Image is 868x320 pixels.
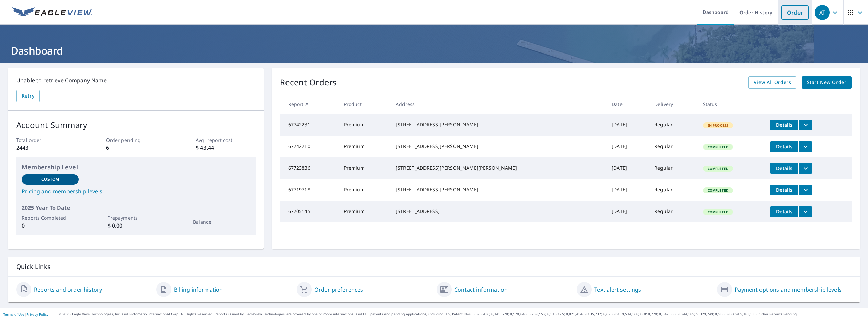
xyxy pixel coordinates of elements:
[798,206,812,217] button: filesDropdownBtn-67705145
[196,136,255,144] p: Avg. report cost
[704,166,732,171] span: Completed
[3,312,24,317] a: Terms of Use
[16,76,256,84] p: Unable to retrieve Company Name
[3,312,48,316] p: |
[41,176,59,183] p: Custom
[770,120,798,130] button: detailsBtn-67742231
[338,201,391,222] td: Premium
[16,90,40,102] button: Retry
[8,44,860,58] h1: Dashboard
[16,262,852,271] p: Quick Links
[606,94,649,114] th: Date
[807,78,846,87] span: Start New Order
[26,312,48,317] a: Privacy Policy
[649,179,697,201] td: Regular
[314,285,363,294] a: Order preferences
[280,136,338,157] td: 67742210
[22,204,250,212] p: 2025 Year To Date
[774,208,794,215] span: Details
[22,214,79,221] p: Reports Completed
[16,119,256,131] p: Account Summary
[396,143,601,150] div: [STREET_ADDRESS][PERSON_NAME]
[770,206,798,217] button: detailsBtn-67705145
[798,120,812,130] button: filesDropdownBtn-67742231
[22,187,250,195] a: Pricing and membership levels
[798,163,812,174] button: filesDropdownBtn-67723836
[338,136,391,157] td: Premium
[280,201,338,222] td: 67705145
[748,76,796,89] a: View All Orders
[649,157,697,179] td: Regular
[606,201,649,222] td: [DATE]
[606,136,649,157] td: [DATE]
[280,94,338,114] th: Report #
[704,210,732,214] span: Completed
[754,78,791,87] span: View All Orders
[606,179,649,201] td: [DATE]
[781,5,809,20] a: Order
[649,136,697,157] td: Regular
[396,121,601,128] div: [STREET_ADDRESS][PERSON_NAME]
[454,285,508,294] a: Contact information
[59,312,865,317] p: © 2025 Eagle View Technologies, Inc. and Pictometry International Corp. All Rights Reserved. Repo...
[338,179,391,201] td: Premium
[815,5,830,20] div: AT
[649,94,697,114] th: Delivery
[802,76,852,89] a: Start New Order
[798,141,812,152] button: filesDropdownBtn-67742210
[107,221,164,230] p: $ 0.00
[774,143,794,150] span: Details
[594,285,641,294] a: Text alert settings
[338,157,391,179] td: Premium
[704,188,732,193] span: Completed
[280,179,338,201] td: 67719718
[649,114,697,136] td: Regular
[174,285,223,294] a: Billing information
[34,285,102,294] a: Reports and order history
[193,218,250,226] p: Balance
[16,136,76,144] p: Total order
[280,157,338,179] td: 67723836
[735,285,842,294] a: Payment options and membership levels
[770,185,798,195] button: detailsBtn-67719718
[22,163,250,172] p: Membership Level
[396,208,601,215] div: [STREET_ADDRESS]
[280,76,337,89] p: Recent Orders
[649,201,697,222] td: Regular
[704,145,732,149] span: Completed
[798,185,812,195] button: filesDropdownBtn-67719718
[22,92,34,100] span: Retry
[390,94,606,114] th: Address
[774,122,794,128] span: Details
[280,114,338,136] td: 67742231
[196,144,255,152] p: $ 43.44
[338,114,391,136] td: Premium
[774,165,794,171] span: Details
[107,214,164,221] p: Prepayments
[606,114,649,136] td: [DATE]
[704,123,733,128] span: In Process
[106,144,166,152] p: 6
[770,141,798,152] button: detailsBtn-67742210
[106,136,166,144] p: Order pending
[16,144,76,152] p: 2443
[774,187,794,193] span: Details
[396,186,601,193] div: [STREET_ADDRESS][PERSON_NAME]
[22,221,79,230] p: 0
[697,94,765,114] th: Status
[606,157,649,179] td: [DATE]
[396,165,601,171] div: [STREET_ADDRESS][PERSON_NAME][PERSON_NAME]
[770,163,798,174] button: detailsBtn-67723836
[12,7,92,18] img: EV Logo
[338,94,391,114] th: Product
